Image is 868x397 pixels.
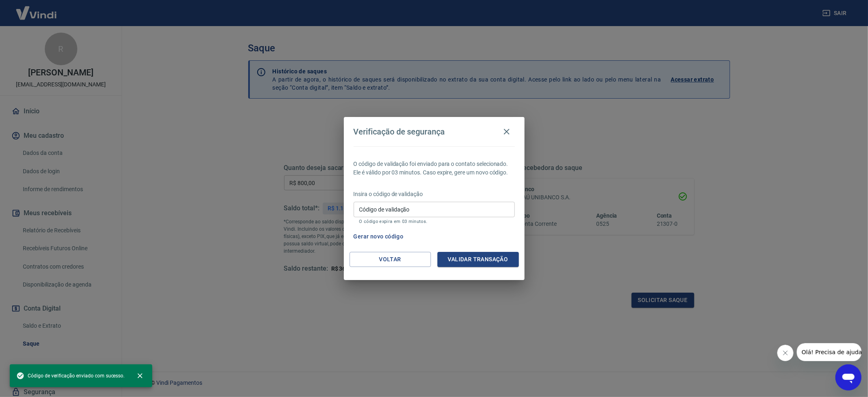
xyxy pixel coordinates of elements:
iframe: Mensagem da empresa [797,343,861,361]
span: Olá! Precisa de ajuda? [5,6,68,12]
p: O código de validação foi enviado para o contato selecionado. Ele é válido por 03 minutos. Caso e... [354,160,515,177]
button: Gerar novo código [350,229,407,244]
p: O código expira em 03 minutos. [359,219,509,224]
iframe: Botão para abrir a janela de mensagens [835,364,861,390]
span: Código de verificação enviado com sucesso. [16,372,125,380]
button: close [131,367,149,385]
button: Validar transação [437,252,519,267]
button: Voltar [350,252,431,267]
p: Insira o código de validação [354,190,515,198]
iframe: Fechar mensagem [777,345,794,361]
h4: Verificação de segurança [354,127,445,137]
